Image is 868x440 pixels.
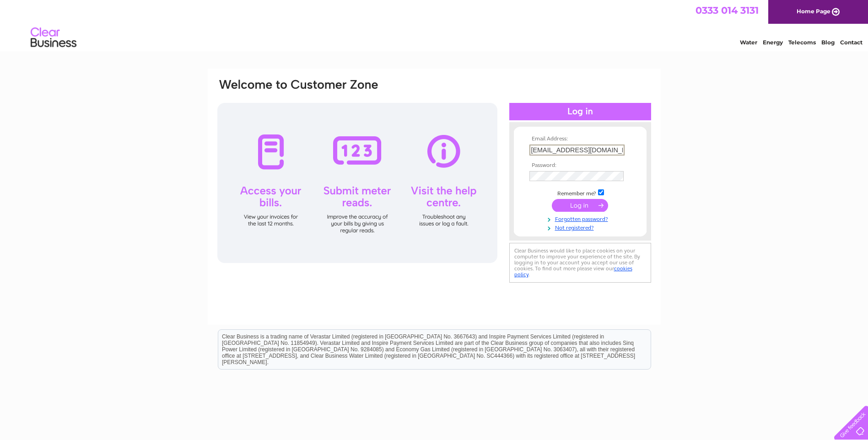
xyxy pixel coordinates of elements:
th: Email Address: [527,136,633,142]
a: 0333 014 3131 [695,5,759,16]
a: Forgotten password? [529,214,633,223]
a: cookies policy [514,265,632,278]
a: Contact [840,39,863,46]
td: Remember me? [527,188,633,197]
a: Blog [821,39,835,46]
img: logo.png [30,24,77,52]
th: Password: [527,162,633,169]
div: Clear Business is a trading name of Verastar Limited (registered in [GEOGRAPHIC_DATA] No. 3667643... [218,5,651,44]
a: Not registered? [529,223,633,231]
input: Submit [552,199,608,212]
a: Energy [763,39,783,46]
div: Clear Business would like to place cookies on your computer to improve your experience of the sit... [509,243,651,283]
a: Water [740,39,757,46]
a: Telecoms [788,39,816,46]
